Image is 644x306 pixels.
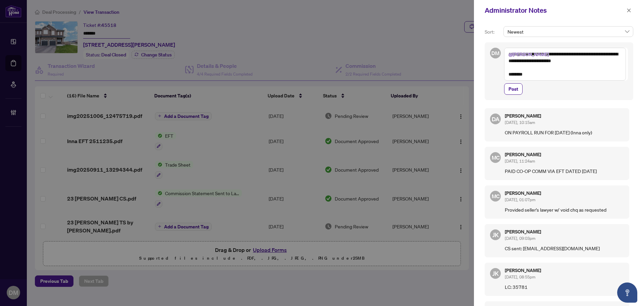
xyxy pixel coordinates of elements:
span: MC [491,153,499,162]
p: Provided seller's lawyer w/ void chq as requested [505,206,624,213]
div: Administrator Notes [485,5,625,15]
span: close [627,8,631,13]
span: [DATE], 10:15am [505,120,535,125]
h5: [PERSON_NAME] [505,268,624,273]
p: LC: 35781 [505,283,624,291]
p: ON PAYROLL RUN FOR [DATE] (Inna only) [505,129,624,136]
h5: [PERSON_NAME] [505,229,624,234]
span: JK [492,230,499,239]
span: MC [491,192,499,200]
p: CS sent: [EMAIL_ADDRESS][DOMAIN_NAME] [505,245,624,252]
p: Sort: [485,28,501,36]
span: DM [491,49,499,57]
h5: [PERSON_NAME] [505,114,624,118]
span: Post [508,84,518,94]
span: JK [492,269,499,278]
h5: [PERSON_NAME] [505,191,624,195]
span: [DATE], 08:55pm [505,274,535,279]
span: Newest [507,27,629,37]
span: [DATE], 01:07pm [505,197,535,202]
p: PAID CO-OP COMM VIA EFT DATED [DATE] [505,167,624,175]
span: [DATE], 11:24am [505,159,535,164]
span: [DATE], 09:03pm [505,236,535,241]
h5: [PERSON_NAME] [505,152,624,157]
button: Open asap [617,282,637,303]
span: DA [491,114,499,123]
button: Post [504,83,523,95]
